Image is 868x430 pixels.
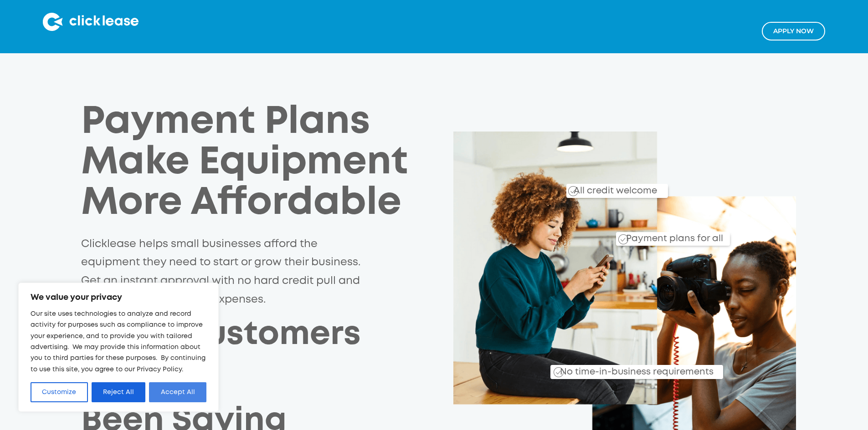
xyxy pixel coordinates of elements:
[568,186,578,196] img: Checkmark_callout
[508,356,723,379] div: No time-in-business requirements
[31,311,205,372] span: Our site uses technologies to analyze and record activity for purposes such as compliance to impr...
[18,283,219,412] div: We value your privacy
[622,227,723,246] div: Payment plans for all
[31,292,206,303] p: We value your privacy
[554,367,564,377] img: Checkmark_callout
[43,13,139,31] img: Clicklease logo
[618,234,628,244] img: Checkmark_callout
[81,102,426,224] h1: Payment Plans Make Equipment More Affordable
[31,382,88,402] button: Customize
[92,382,146,402] button: Reject All
[81,235,366,309] p: Clicklease helps small businesses afford the equipment they need to start or grow their business....
[538,178,668,198] div: All credit welcome
[149,382,206,402] button: Accept All
[762,22,825,40] a: Apply NOw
